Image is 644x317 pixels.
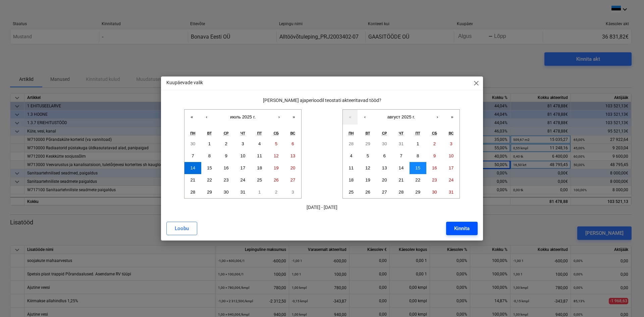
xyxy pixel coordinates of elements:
abbr: 16 июля 2025 г. [224,165,229,170]
button: 9 июля 2025 г. [218,150,234,162]
button: 9 августа 2025 г. [426,150,443,162]
button: 15 августа 2025 г. [410,162,426,174]
abbr: 24 августа 2025 г. [449,177,454,182]
button: 4 июля 2025 г. [251,138,268,150]
abbr: 28 июля 2025 г. [348,141,354,146]
abbr: 27 июля 2025 г. [290,177,296,182]
abbr: 29 августа 2025 г. [415,190,420,195]
button: 1 августа 2025 г. [251,186,268,198]
div: Loobu [175,224,189,233]
abbr: 19 июля 2025 г. [274,165,279,170]
button: 10 августа 2025 г. [443,150,460,162]
abbr: 1 июля 2025 г. [208,141,211,146]
abbr: 11 августа 2025 г. [348,165,354,170]
abbr: среда [382,131,387,135]
button: 7 августа 2025 г. [393,150,410,162]
button: 14 июля 2025 г. [184,162,201,174]
button: ‹ [358,110,372,124]
div: Kinnita [454,224,470,233]
abbr: 1 августа 2025 г. [417,141,419,146]
abbr: пятница [416,131,420,135]
button: 29 июля 2025 г. [201,186,218,198]
button: 31 июля 2025 г. [234,186,251,198]
button: 20 июля 2025 г. [284,162,301,174]
abbr: суббота [274,131,279,135]
button: 30 июля 2025 г. [218,186,234,198]
abbr: 14 августа 2025 г. [399,165,404,170]
button: 30 июня 2025 г. [184,138,201,150]
abbr: 25 июля 2025 г. [257,177,262,182]
button: » [445,110,460,124]
button: 12 июля 2025 г. [268,150,285,162]
abbr: 14 июля 2025 г. [190,165,195,170]
button: 28 июля 2025 г. [343,138,360,150]
abbr: среда [224,131,229,135]
abbr: 24 июля 2025 г. [240,177,246,182]
button: 12 августа 2025 г. [360,162,376,174]
abbr: 7 августа 2025 г. [400,153,402,158]
button: 22 августа 2025 г. [410,174,426,186]
abbr: 3 августа 2025 г. [450,141,452,146]
abbr: 2 августа 2025 г. [433,141,436,146]
button: › [430,110,445,124]
abbr: 15 августа 2025 г. [415,165,420,170]
button: 30 июля 2025 г. [376,138,393,150]
abbr: 13 июля 2025 г. [290,153,296,158]
p: [PERSON_NAME] ajaperioodil teostati akteeritavad tööd? [166,97,478,104]
button: 18 июля 2025 г. [251,162,268,174]
abbr: 20 июля 2025 г. [290,165,296,170]
abbr: 29 июля 2025 г. [207,190,212,195]
abbr: 28 августа 2025 г. [399,190,404,195]
abbr: четверг [240,131,245,135]
abbr: суббота [432,131,437,135]
abbr: 18 июля 2025 г. [257,165,262,170]
button: 19 июля 2025 г. [268,162,285,174]
button: 16 августа 2025 г. [426,162,443,174]
abbr: 9 июля 2025 г. [225,153,227,158]
abbr: воскресенье [290,131,296,135]
button: 4 августа 2025 г. [343,150,360,162]
abbr: 21 июля 2025 г. [190,177,195,182]
button: 6 августа 2025 г. [376,150,393,162]
abbr: 3 июля 2025 г. [241,141,244,146]
abbr: 17 июля 2025 г. [240,165,246,170]
button: 2 июля 2025 г. [218,138,234,150]
abbr: 19 августа 2025 г. [365,177,370,182]
button: 2 августа 2025 г. [268,186,285,198]
abbr: 30 июня 2025 г. [190,141,195,146]
abbr: 26 июля 2025 г. [274,177,279,182]
button: › [272,110,286,124]
abbr: 2 июля 2025 г. [225,141,227,146]
button: 28 августа 2025 г. [393,186,410,198]
abbr: пятница [257,131,262,135]
abbr: 30 июля 2025 г. [224,190,229,195]
button: 1 августа 2025 г. [410,138,426,150]
abbr: 18 августа 2025 г. [348,177,354,182]
button: 17 июля 2025 г. [234,162,251,174]
abbr: 29 июля 2025 г. [365,141,370,146]
abbr: 31 июля 2025 г. [399,141,404,146]
button: 26 августа 2025 г. [360,186,376,198]
span: close [472,79,480,87]
button: Loobu [166,222,197,235]
button: 3 июля 2025 г. [234,138,251,150]
button: 29 июля 2025 г. [360,138,376,150]
button: 27 июля 2025 г. [284,174,301,186]
abbr: 15 июля 2025 г. [207,165,212,170]
abbr: понедельник [348,131,354,135]
abbr: 30 августа 2025 г. [432,190,437,195]
abbr: вторник [207,131,212,135]
abbr: 2 августа 2025 г. [275,190,277,195]
button: 5 августа 2025 г. [360,150,376,162]
button: 23 августа 2025 г. [426,174,443,186]
button: 13 августа 2025 г. [376,162,393,174]
abbr: 20 августа 2025 г. [382,177,387,182]
button: 25 августа 2025 г. [343,186,360,198]
abbr: 21 августа 2025 г. [399,177,404,182]
abbr: 31 июля 2025 г. [240,190,246,195]
button: 10 июля 2025 г. [234,150,251,162]
button: 3 августа 2025 г. [443,138,460,150]
abbr: 3 августа 2025 г. [291,190,294,195]
button: 23 июля 2025 г. [218,174,234,186]
abbr: 30 июля 2025 г. [382,141,387,146]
